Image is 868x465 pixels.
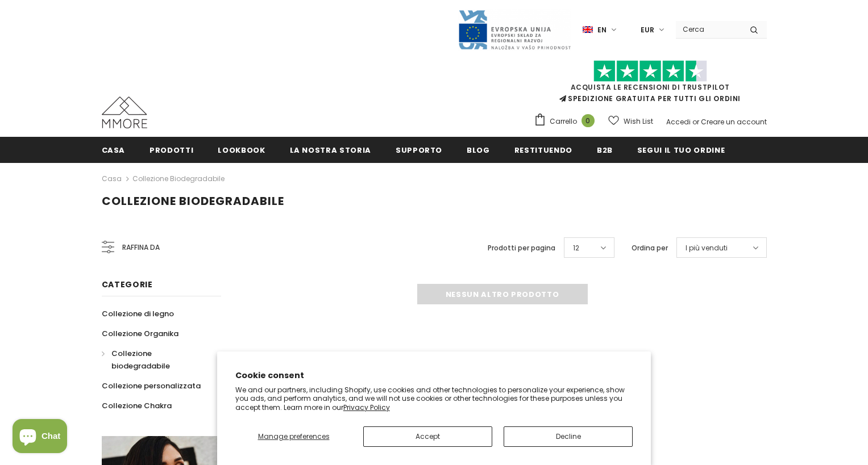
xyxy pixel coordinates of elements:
a: Privacy Policy [343,403,390,412]
span: Carrello [550,116,577,127]
a: Restituendo [514,137,572,162]
label: Prodotti per pagina [488,242,555,254]
a: Segui il tuo ordine [637,137,725,162]
a: Javni Razpis [458,24,571,34]
span: Prodotti [149,145,193,156]
span: 12 [573,242,579,254]
button: Accept [363,426,492,447]
a: Creare un account [701,117,767,127]
span: La nostra storia [290,145,371,156]
inbox-online-store-chat: Shopify online store chat [9,419,70,456]
span: B2B [597,145,613,156]
span: Wish List [624,116,653,127]
span: Blog [467,145,490,156]
button: Decline [504,426,633,447]
input: Search Site [676,21,741,37]
img: i-lang-1.png [583,25,593,35]
span: en [597,24,607,36]
span: Collezione Organika [102,328,178,339]
span: Casa [102,145,126,156]
span: Segui il tuo ordine [637,145,725,156]
a: Casa [102,137,126,162]
button: Manage preferences [235,426,352,447]
a: Collezione biodegradabile [102,343,209,376]
span: Collezione di legno [102,308,174,319]
span: Collezione biodegradabile [111,348,170,371]
a: Casa [102,172,122,186]
span: Collezione Chakra [102,400,172,411]
label: Ordina per [632,242,668,254]
a: Blog [467,137,490,162]
span: EUR [641,24,654,36]
span: Collezione biodegradabile [102,193,284,209]
span: supporto [396,145,442,156]
span: Categorie [102,279,153,290]
h2: Cookie consent [235,370,633,382]
a: La nostra storia [290,137,371,162]
span: I più venduti [686,242,728,254]
a: Collezione biodegradabile [132,174,225,183]
a: Lookbook [218,137,265,162]
img: Casi MMORE [102,97,147,128]
span: Restituendo [514,145,572,156]
a: Prodotti [149,137,193,162]
a: Accedi [666,117,691,127]
a: Collezione di legno [102,304,174,324]
span: 0 [582,114,595,127]
span: or [692,117,699,127]
a: supporto [396,137,442,162]
span: SPEDIZIONE GRATUITA PER TUTTI GLI ORDINI [534,65,767,103]
span: Collezione personalizzata [102,380,201,391]
p: We and our partners, including Shopify, use cookies and other technologies to personalize your ex... [235,386,633,412]
a: Collezione Organika [102,324,178,343]
span: Lookbook [218,145,265,156]
a: Wish List [608,111,653,131]
a: Carrello 0 [534,113,600,130]
span: Raffina da [122,241,160,254]
span: Manage preferences [258,432,330,441]
a: Collezione personalizzata [102,376,201,396]
img: Javni Razpis [458,9,571,51]
img: Fidati di Pilot Stars [593,60,707,82]
a: Collezione Chakra [102,396,172,416]
a: B2B [597,137,613,162]
a: Acquista le recensioni di TrustPilot [571,82,730,92]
